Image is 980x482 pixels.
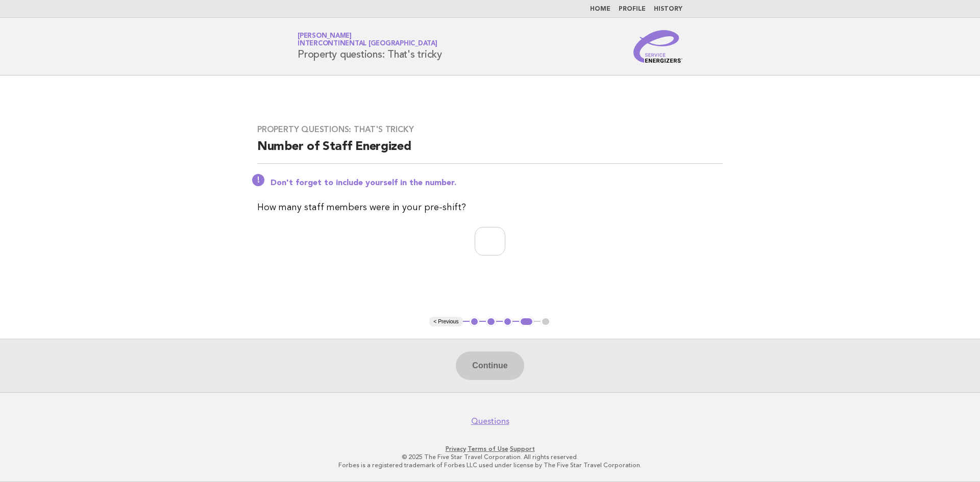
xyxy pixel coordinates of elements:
[503,317,513,327] button: 3
[257,200,723,215] p: How many staff members were in your pre-shift?
[510,445,535,452] a: Support
[178,453,802,461] p: © 2025 The Five Star Travel Corporation. All rights reserved.
[519,317,534,327] button: 4
[178,445,802,453] p: · ·
[257,139,723,164] h2: Number of Staff Energized
[298,41,437,47] span: InterContinental [GEOGRAPHIC_DATA]
[654,6,682,12] a: History
[429,317,462,327] button: < Previous
[470,317,480,327] button: 1
[298,33,442,60] h1: Property questions: That's tricky
[633,30,682,63] img: Service Energizers
[471,416,509,426] a: Questions
[486,317,496,327] button: 2
[271,178,723,188] p: Don't forget to include yourself in the number.
[178,461,802,469] p: Forbes is a registered trademark of Forbes LLC used under license by The Five Star Travel Corpora...
[257,124,723,135] h3: Property questions: That's tricky
[298,33,437,47] a: [PERSON_NAME]InterContinental [GEOGRAPHIC_DATA]
[619,6,646,12] a: Profile
[446,445,466,452] a: Privacy
[590,6,610,12] a: Home
[468,445,508,452] a: Terms of Use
